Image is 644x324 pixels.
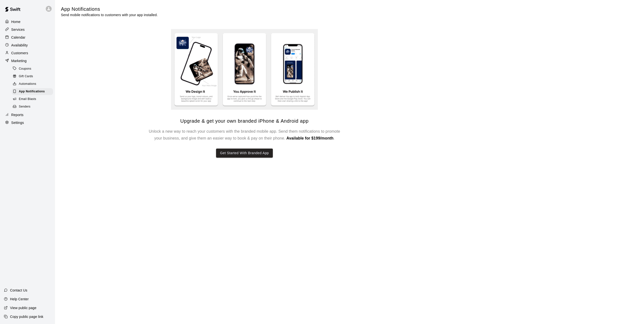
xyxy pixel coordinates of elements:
a: Settings [4,119,51,126]
a: App Notifications [12,88,55,96]
span: Gift Cards [19,74,33,79]
a: Reports [4,111,51,119]
a: Home [4,18,51,25]
a: Marketing [4,57,51,65]
div: Email Blasts [12,96,53,103]
a: Gift Cards [12,73,55,80]
a: Senders [12,103,55,111]
p: Send mobile notifications to customers with your app installed. [61,12,158,17]
div: Automations [12,81,53,87]
a: Get Started With Branded App [216,142,273,158]
span: Coupons [19,66,31,71]
p: Marketing [11,58,27,63]
div: Coupons [12,65,53,72]
p: Services [11,27,25,32]
div: App Notifications [12,88,53,95]
div: Senders [12,103,53,110]
p: Contact Us [10,288,27,293]
a: Automations [12,80,55,88]
p: Home [11,19,21,24]
button: Get Started With Branded App [216,149,273,158]
span: Available for $199/month [287,136,333,140]
a: Coupons [12,65,55,73]
a: Services [4,26,51,33]
a: Calendar [4,34,51,41]
h6: Unlock a new way to reach your customers with the branded mobile app. Send them notifications to ... [147,128,342,142]
p: Help Center [10,297,29,302]
h5: Upgrade & get your own branded iPhone & Android app [180,118,309,124]
p: Customers [11,51,28,55]
img: Branded app [171,29,318,110]
p: View public page [10,305,36,310]
a: Email Blasts [12,96,55,103]
p: Calendar [11,35,25,40]
span: Senders [19,104,31,109]
span: App Notifications [19,89,45,94]
h5: App Notifications [61,6,158,12]
p: Availability [11,43,28,48]
div: Gift Cards [12,73,53,80]
p: Settings [11,120,24,125]
a: Customers [4,49,51,57]
p: Copy public page link [10,314,43,319]
p: Reports [11,112,23,117]
a: Availability [4,42,51,49]
span: Email Blasts [19,97,36,102]
span: Automations [19,82,36,86]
